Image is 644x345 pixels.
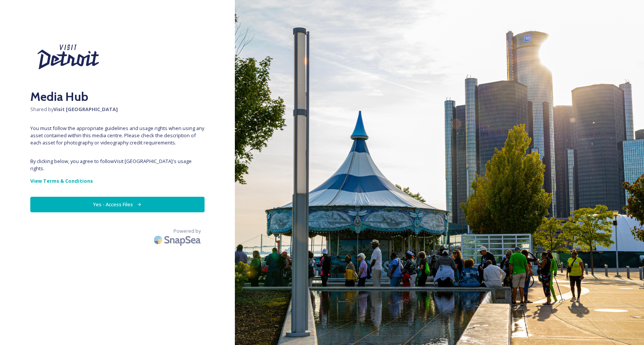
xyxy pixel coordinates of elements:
[30,88,205,106] h2: Media Hub
[152,231,205,249] img: SnapSea Logo
[30,176,205,185] a: View Terms & Conditions
[30,30,106,84] img: Visit%20Detroit%20New%202024.svg
[30,158,205,172] span: By clicking below, you agree to follow Visit [GEOGRAPHIC_DATA] 's usage rights.
[30,197,205,212] button: Yes - Access Files
[174,227,201,235] span: Powered by
[30,106,205,113] span: Shared by
[30,177,93,184] strong: View Terms & Conditions
[53,106,118,113] strong: Visit [GEOGRAPHIC_DATA]
[30,125,205,147] span: You must follow the appropriate guidelines and usage rights when using any asset contained within...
